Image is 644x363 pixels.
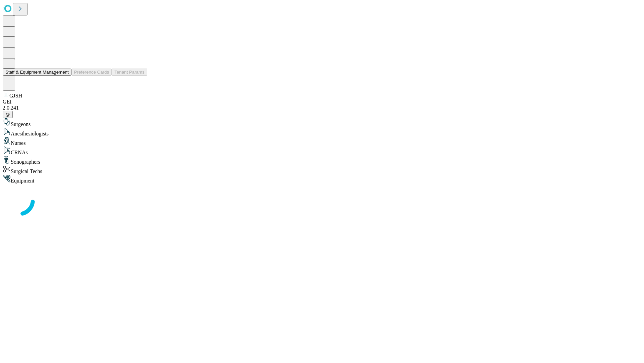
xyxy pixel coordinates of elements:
[3,156,641,165] div: Sonographers
[9,93,22,98] span: GJSH
[3,146,641,156] div: CRNAs
[3,127,641,137] div: Anesthesiologists
[3,137,641,146] div: Nurses
[3,118,641,127] div: Surgeons
[3,165,641,174] div: Surgical Techs
[3,105,641,111] div: 2.0.241
[3,69,71,76] button: Staff & Equipment Management
[112,69,147,76] button: Tenant Params
[3,111,13,118] button: @
[71,69,112,76] button: Preference Cards
[3,174,641,184] div: Equipment
[3,99,641,105] div: GEI
[5,112,10,117] span: @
